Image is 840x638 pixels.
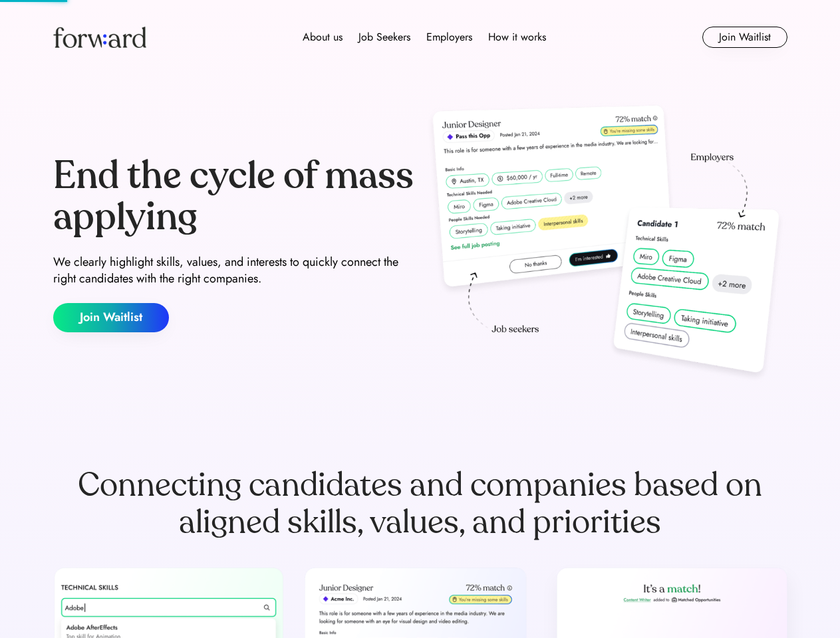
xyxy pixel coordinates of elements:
div: How it works [488,29,546,45]
button: Join Waitlist [53,303,169,332]
div: About us [303,29,343,45]
button: Join Waitlist [702,27,787,48]
div: Connecting candidates and companies based on aligned skills, values, and priorities [53,467,787,541]
div: Job Seekers [358,29,410,45]
div: We clearly highlight skills, values, and interests to quickly connect the right candidates with t... [53,254,415,287]
img: hero-image.png [426,101,787,387]
div: End the cycle of mass applying [53,156,415,237]
img: Forward logo [53,27,146,48]
div: Employers [426,29,472,45]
